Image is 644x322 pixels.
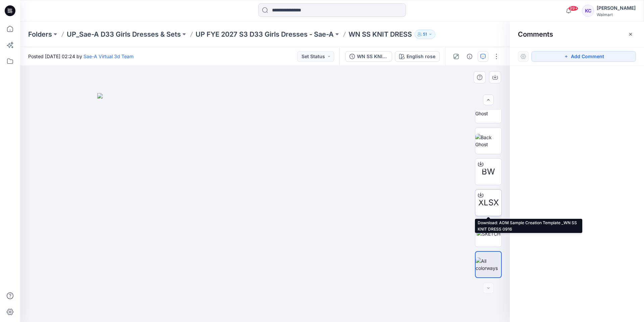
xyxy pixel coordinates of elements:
[423,31,427,38] p: 51
[482,166,495,178] span: BW
[28,30,52,39] a: Folders
[475,134,501,148] img: Back Ghost
[476,257,501,272] img: All colorways
[477,230,500,237] img: SKETCH
[67,30,181,39] a: UP_Sae-A D33 Girls Dresses & Sets
[597,4,636,12] div: [PERSON_NAME]
[84,53,133,59] a: Sae-A Virtual 3d Team
[196,30,334,39] a: UP FYE 2027 S3 D33 Girls Dresses - Sae-A
[478,197,499,209] span: XLSX
[464,51,475,62] button: Details
[348,30,412,39] p: WN SS KNIT DRESS
[582,5,594,17] div: KC
[395,51,440,62] button: English rose
[597,12,636,17] div: Walmart
[415,30,435,39] button: 51
[518,30,553,38] h2: Comments
[28,53,133,60] span: Posted [DATE] 02:24 by
[531,51,636,62] button: Add Comment
[475,103,501,117] img: Front Ghost
[568,6,578,11] span: 99+
[357,53,388,60] div: WN SS KNIT DRESS _FULL COLORWAYS
[97,93,433,322] img: eyJhbGciOiJIUzI1NiIsImtpZCI6IjAiLCJzbHQiOiJzZXMiLCJ0eXAiOiJKV1QifQ.eyJkYXRhIjp7InR5cGUiOiJzdG9yYW...
[407,53,435,60] div: English rose
[345,51,392,62] button: WN SS KNIT DRESS _FULL COLORWAYS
